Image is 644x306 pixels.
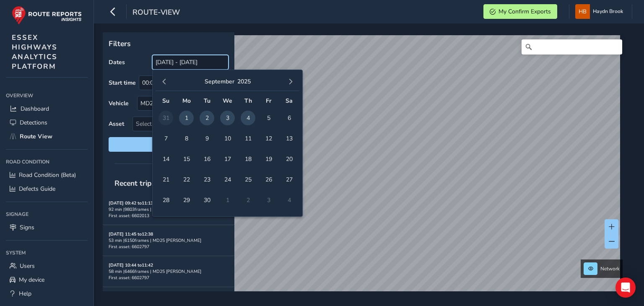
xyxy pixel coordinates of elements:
[20,262,35,270] span: Users
[261,172,276,187] span: 26
[109,244,149,250] span: First asset: 6602797
[244,97,252,105] span: Th
[109,137,229,152] button: Reset filters
[6,116,88,130] a: Detections
[200,152,214,166] span: 16
[109,38,229,49] p: Filters
[179,172,194,187] span: 22
[6,220,88,234] a: Signs
[158,131,173,146] span: 7
[261,111,276,125] span: 5
[205,78,234,86] button: September
[132,7,180,19] span: route-view
[21,105,49,113] span: Dashboard
[109,268,229,275] div: 58 min | 6466 frames | MD25 [PERSON_NAME]
[109,213,149,219] span: First asset: 6602013
[261,152,276,166] span: 19
[220,131,235,146] span: 10
[6,246,88,259] div: System
[179,152,194,166] span: 15
[109,99,129,107] label: Vehicle
[182,97,191,105] span: Mo
[109,275,149,281] span: First asset: 6602797
[6,182,88,196] a: Defects Guide
[593,4,623,19] span: Haydn Brook
[19,290,31,298] span: Help
[115,140,222,148] span: Reset filters
[179,111,194,125] span: 1
[19,276,44,284] span: My device
[286,97,293,105] span: Sa
[483,4,557,19] button: My Confirm Exports
[138,96,214,110] div: MD25 BAO
[20,223,34,231] span: Signs
[200,193,214,207] span: 30
[200,111,214,125] span: 2
[109,79,136,87] label: Start time
[106,35,620,301] canvas: Map
[241,172,255,187] span: 25
[241,111,255,125] span: 4
[6,168,88,182] a: Road Condition (Beta)
[20,132,52,140] span: Route View
[109,237,229,244] div: 53 min | 6150 frames | MD25 [PERSON_NAME]
[158,152,173,166] span: 14
[266,97,271,105] span: Fr
[133,117,214,131] span: Select an asset code
[522,39,622,54] input: Search
[282,172,296,187] span: 27
[241,131,255,146] span: 11
[109,58,125,66] label: Dates
[162,97,169,105] span: Su
[220,172,235,187] span: 24
[19,185,55,193] span: Defects Guide
[200,131,214,146] span: 9
[6,156,88,168] div: Road Condition
[20,119,47,127] span: Detections
[575,4,590,19] img: diamond-layout
[200,172,214,187] span: 23
[6,259,88,273] a: Users
[204,97,210,105] span: Tu
[109,172,161,194] span: Recent trips
[19,171,76,179] span: Road Condition (Beta)
[158,193,173,207] span: 28
[223,97,232,105] span: We
[109,120,124,128] label: Asset
[282,111,296,125] span: 6
[282,152,296,166] span: 20
[220,152,235,166] span: 17
[241,152,255,166] span: 18
[261,131,276,146] span: 12
[600,265,620,272] span: Network
[6,273,88,287] a: My device
[179,193,194,207] span: 29
[6,208,88,220] div: Signage
[282,131,296,146] span: 13
[158,172,173,187] span: 21
[109,206,229,213] div: 92 min | 9803 frames | MD25 [PERSON_NAME]
[237,78,251,86] button: 2025
[6,102,88,116] a: Dashboard
[615,277,636,298] div: Open Intercom Messenger
[220,111,235,125] span: 3
[575,4,626,19] button: Haydn Brook
[12,6,82,25] img: rr logo
[6,130,88,143] a: Route View
[109,200,153,206] strong: [DATE] 09:42 to 11:13
[499,8,551,16] span: My Confirm Exports
[109,231,153,237] strong: [DATE] 11:45 to 12:38
[6,287,88,301] a: Help
[6,89,88,102] div: Overview
[109,262,153,268] strong: [DATE] 10:44 to 11:42
[179,131,194,146] span: 8
[12,33,57,71] span: ESSEX HIGHWAYS ANALYTICS PLATFORM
